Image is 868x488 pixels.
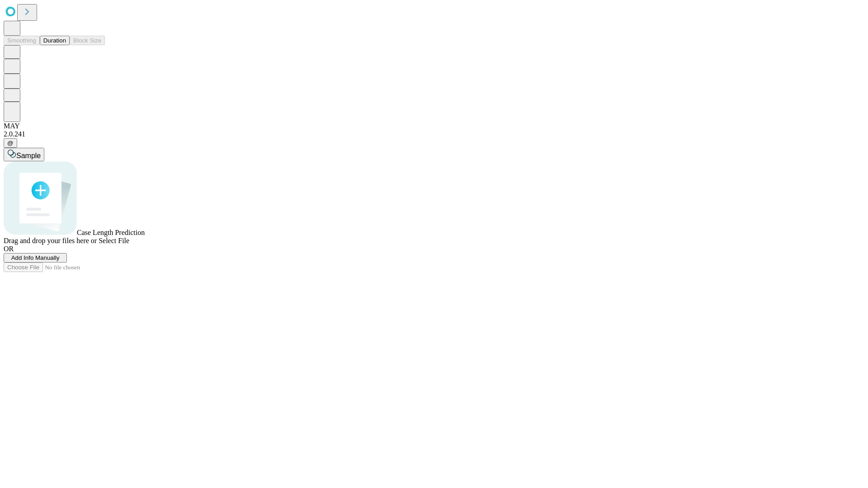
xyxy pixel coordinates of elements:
[16,152,41,160] span: Sample
[99,237,129,244] span: Select File
[70,36,105,45] button: Block Size
[4,148,44,161] button: Sample
[11,254,60,261] span: Add Info Manually
[4,253,67,263] button: Add Info Manually
[4,122,864,130] div: MAY
[4,245,14,253] span: OR
[77,229,145,236] span: Case Length Prediction
[4,237,97,244] span: Drag and drop your files here or
[4,138,17,148] button: @
[7,140,14,146] span: @
[4,36,40,45] button: Smoothing
[40,36,70,45] button: Duration
[4,130,864,138] div: 2.0.241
